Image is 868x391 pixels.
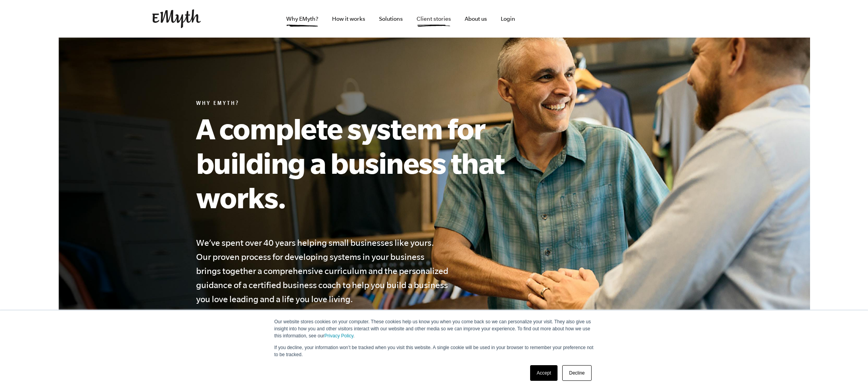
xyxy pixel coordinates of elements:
p: Our website stores cookies on your computer. These cookies help us know you when you come back so... [274,318,594,339]
a: Decline [562,365,591,381]
h1: A complete system for building a business that works. [196,111,541,214]
img: EMyth [152,9,201,28]
p: If you decline, your information won’t be tracked when you visit this website. A single cookie wi... [274,344,594,358]
h6: Why EMyth? [196,100,541,108]
a: Privacy Policy [325,333,354,339]
h4: We’ve spent over 40 years helping small businesses like yours. Our proven process for developing ... [196,236,450,306]
iframe: Embedded CTA [634,10,716,27]
iframe: Embedded CTA [548,10,630,27]
a: Accept [530,365,558,381]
